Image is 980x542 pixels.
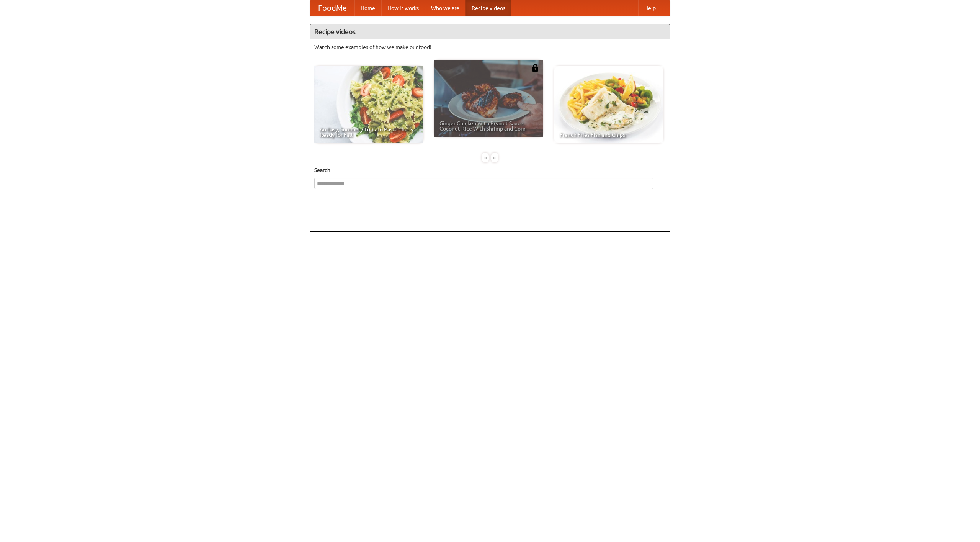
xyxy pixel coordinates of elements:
[560,132,658,138] span: French Fries Fish and Chips
[638,0,662,16] a: Help
[465,0,511,16] a: Recipe videos
[482,153,489,162] div: «
[491,153,498,162] div: »
[314,66,423,143] a: An Easy, Summery Tomato Pasta That's Ready for Fall
[531,64,539,72] img: 483408.png
[310,24,670,39] h4: Recipe videos
[314,166,666,174] h5: Search
[425,0,465,16] a: Who we are
[381,0,425,16] a: How it works
[310,0,354,16] a: FoodMe
[320,127,418,138] span: An Easy, Summery Tomato Pasta That's Ready for Fall
[554,66,663,143] a: French Fries Fish and Chips
[314,43,666,51] p: Watch some examples of how we make our food!
[354,0,381,16] a: Home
